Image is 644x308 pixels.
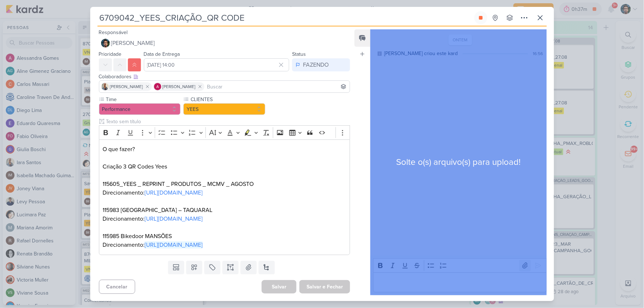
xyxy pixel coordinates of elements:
img: Alessandra Gomes [154,83,161,90]
label: Status [292,51,306,57]
img: Iara Santos [101,83,109,90]
label: Prioridade [99,51,122,57]
button: Performance [99,103,181,115]
label: CLIENTES [190,96,265,103]
a: [URL][DOMAIN_NAME] [145,215,203,222]
div: FAZENDO [303,61,329,69]
p: 115985 Bikedoor MANSÕES [103,223,346,241]
div: Editor editing area: main [99,140,350,255]
label: Data de Entrega [144,51,180,57]
input: Texto sem título [105,118,350,125]
span: [PERSON_NAME] [163,83,196,90]
label: Time [105,96,181,103]
div: Colaboradores [99,73,350,80]
input: Kard Sem Título [97,11,473,24]
p: O que fazer? Criação 3 QR Codes Yees 115605_YEES _ REPRINT _ PRODUTOS _ MCMV _ AGOSTO Direcioname... [103,145,346,223]
button: [PERSON_NAME] [99,37,350,50]
input: Buscar [206,82,349,91]
input: Select a date [144,58,290,71]
button: YEES [183,103,265,115]
button: FAZENDO [292,58,350,71]
span: [PERSON_NAME] [110,83,143,90]
a: [URL][DOMAIN_NAME] [145,189,203,196]
img: Nelito Junior [101,39,110,47]
span: Solte o(s) arquivo(s) para upload! [396,157,521,168]
label: Responsável [99,29,128,36]
div: Parar relógio [478,15,484,21]
a: [URL][DOMAIN_NAME] [145,241,203,249]
span: [PERSON_NAME] [111,39,155,47]
p: Direcionamento: [103,241,346,249]
button: Cancelar [99,280,135,294]
div: Editor toolbar [99,125,350,140]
